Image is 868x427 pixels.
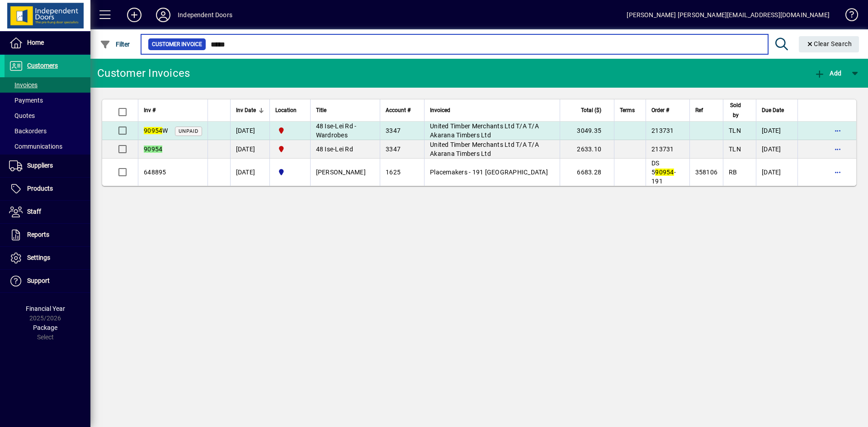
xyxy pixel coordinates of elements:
td: 2633.10 [560,140,614,159]
a: Reports [5,224,90,246]
td: [DATE] [756,159,797,186]
span: Invoices [9,81,38,89]
div: Ref [695,105,718,115]
td: [DATE] [756,122,797,140]
button: More options [830,142,845,156]
a: Quotes [5,108,90,123]
a: Communications [5,139,90,154]
span: Communications [9,143,62,150]
span: 358106 [695,169,718,176]
div: Invoiced [430,105,554,115]
span: 3347 [386,127,401,134]
a: Invoices [5,77,90,93]
span: Suppliers [27,162,53,169]
em: 90954 [655,169,674,176]
span: Unpaid [179,128,198,134]
a: Home [5,32,90,54]
span: Financial Year [26,305,65,312]
span: 213731 [651,145,674,153]
span: Add [814,70,841,77]
a: Products [5,178,90,200]
div: Customer Invoices [97,66,190,80]
a: Backorders [5,123,90,139]
div: Inv # [144,105,202,115]
a: Settings [5,247,90,269]
button: More options [830,123,845,138]
div: Location [275,105,305,115]
div: Due Date [762,105,792,115]
div: Total ($) [566,105,609,115]
td: 3049.35 [560,122,614,140]
span: TLN [729,127,741,134]
span: Christchurch [275,144,305,154]
div: Title [316,105,375,115]
span: Staff [27,208,41,215]
button: Add [812,65,844,81]
span: Account # [386,105,410,115]
span: Package [33,324,57,331]
span: Cromwell Central Otago [275,167,305,177]
span: Terms [620,105,635,115]
div: Inv Date [236,105,264,115]
div: Independent Doors [178,8,232,22]
span: United Timber Merchants Ltd T/A T/A Akarana Timbers Ltd [430,141,539,157]
span: United Timber Merchants Ltd T/A T/A Akarana Timbers Ltd [430,122,539,139]
span: Support [27,277,50,284]
span: RB [729,169,737,176]
span: 3347 [386,145,401,153]
a: Knowledge Base [839,2,857,31]
span: Settings [27,254,50,261]
span: W [144,127,168,134]
em: 90954 [144,127,162,134]
span: Payments [9,97,43,104]
span: 648895 [144,169,166,176]
span: TLN [729,145,741,153]
span: Order # [651,105,669,115]
button: Clear [799,36,859,52]
span: Home [27,39,44,46]
span: Location [275,105,297,115]
span: 1625 [386,169,401,176]
span: Title [316,105,326,115]
td: [DATE] [230,140,269,159]
div: Sold by [729,100,750,120]
a: Staff [5,201,90,223]
span: Filter [100,41,130,48]
div: [PERSON_NAME] [PERSON_NAME][EMAIL_ADDRESS][DOMAIN_NAME] [627,8,830,22]
span: Products [27,185,53,192]
span: Sold by [729,100,742,120]
span: DS 5 - 191 [651,160,676,185]
em: 90954 [144,145,162,153]
span: Backorders [9,127,47,135]
td: [DATE] [756,140,797,159]
span: Inv Date [236,105,256,115]
span: Christchurch [275,126,305,136]
a: Support [5,270,90,292]
span: Placemakers - 191 [GEOGRAPHIC_DATA] [430,169,548,176]
span: Total ($) [581,105,601,115]
span: Customer Invoice [152,40,202,49]
button: Filter [98,36,132,52]
td: [DATE] [230,122,269,140]
div: Account # [386,105,419,115]
a: Suppliers [5,155,90,177]
span: Due Date [762,105,784,115]
span: 48 Ise-Lei Rd [316,145,353,153]
button: Profile [149,7,178,23]
span: 213731 [651,127,674,134]
span: Ref [695,105,703,115]
span: Reports [27,231,49,238]
span: Inv # [144,105,156,115]
button: More options [830,165,845,179]
button: Add [120,7,149,23]
span: Customers [27,62,58,69]
a: Payments [5,93,90,108]
span: [PERSON_NAME] [316,169,366,176]
div: Order # [651,105,684,115]
td: 6683.28 [560,159,614,186]
span: Clear Search [806,40,852,47]
span: Quotes [9,112,35,119]
span: 48 Ise-Lei Rd - Wardrobes [316,122,357,139]
td: [DATE] [230,159,269,186]
span: Invoiced [430,105,450,115]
